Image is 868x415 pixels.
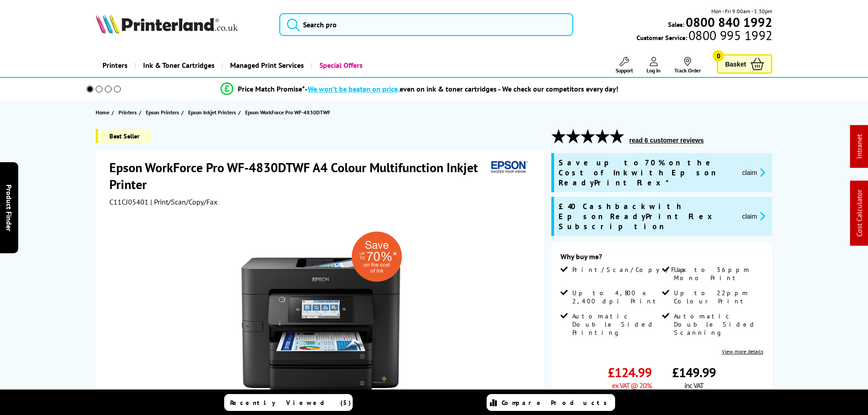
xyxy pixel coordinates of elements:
[686,14,772,31] b: 0800 840 1992
[684,18,772,26] a: 0800 840 1992
[713,50,724,61] span: 0
[96,108,109,117] span: Home
[717,54,772,74] a: Basket 0
[711,7,772,15] span: Mon - Fri 9:00am - 5:30pm
[722,348,763,355] a: View more details
[74,81,765,97] li: modal_Promise
[559,201,735,231] span: £40 Cashback with Epson ReadyPrint Flex Subscription
[311,54,370,77] a: Special Offers
[674,312,761,337] span: Automatic Double Sided Scanning
[560,252,763,266] div: Why buy me?
[143,54,215,77] span: Ink & Toner Cartridges
[134,54,221,77] a: Ink & Toner Cartridges
[674,289,761,305] span: Up to 22ppm Colour Print
[559,158,735,188] span: Save up to 70% on the Cost of Ink with Epson ReadyPrint Flex*
[221,54,311,77] a: Managed Print Services
[674,266,761,282] span: Up to 36ppm Mono Print
[572,312,660,337] span: Automatic Double Sided Printing
[230,399,351,407] span: Recently Viewed (5)
[96,129,151,143] span: Best Seller
[687,31,772,40] span: 0800 995 1992
[740,211,768,221] button: promo-description
[5,184,14,231] span: Product Finder
[608,364,652,381] span: £124.99
[96,54,134,77] a: Printers
[96,14,268,36] a: Printerland Logo
[279,13,573,36] input: Search pro
[305,84,618,93] div: - even on ink & toner cartridges - We check our competitors every day!
[96,108,112,117] a: Home
[637,31,772,42] span: Customer Service:
[668,20,684,29] span: Sales:
[855,134,864,159] a: Intranet
[572,266,689,274] span: Print/Scan/Copy/Fax
[502,399,612,407] span: Compare Products
[118,108,139,117] a: Printers
[616,57,633,74] a: Support
[855,190,864,237] a: Cost Calculator
[146,108,181,117] a: Epson Printers
[188,108,238,117] a: Epson Inkjet Printers
[684,381,704,390] span: inc VAT
[612,381,652,390] span: ex VAT @ 20%
[487,394,615,411] a: Compare Products
[647,67,661,74] span: Log In
[96,14,238,34] img: Printerland Logo
[146,108,179,117] span: Epson Printers
[308,84,400,93] span: We won’t be beaten on price,
[238,84,305,93] span: Price Match Promise*
[109,159,488,193] h1: Epson WorkForce Pro WF-4830DTWF A4 Colour Multifunction Inkjet Printer
[488,159,529,176] img: Epson
[188,108,236,117] span: Epson Inkjet Printers
[109,197,149,206] span: C11CJ05401
[232,225,411,403] img: Epson WorkForce Pro WF-4830DTWF
[725,58,746,70] span: Basket
[674,57,701,74] a: Track Order
[224,394,353,411] a: Recently Viewed (5)
[647,57,661,74] a: Log In
[150,197,217,206] span: | Print/Scan/Copy/Fax
[740,167,768,178] button: promo-description
[118,108,137,117] span: Printers
[627,136,706,144] button: read 6 customer reviews
[672,364,716,381] span: £149.99
[572,289,660,305] span: Up to 4,800 x 2,400 dpi Print
[245,109,330,116] span: Epson WorkForce Pro WF-4830DTWF
[616,67,633,74] span: Support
